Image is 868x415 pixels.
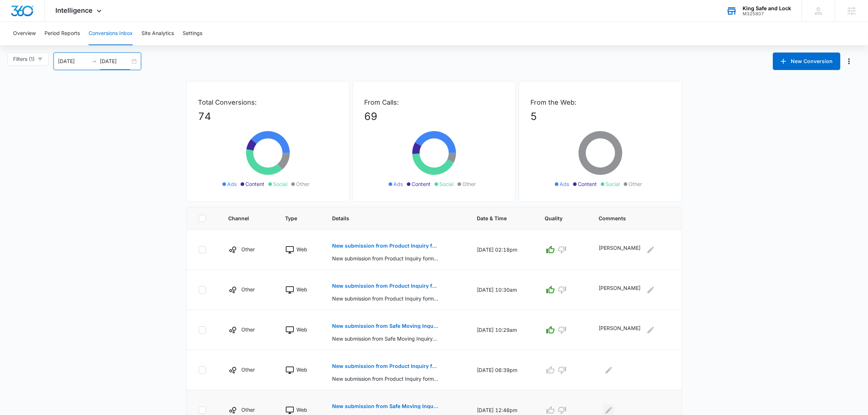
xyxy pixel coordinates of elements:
button: New submission from Product Inquiry form [332,237,438,255]
p: Total Conversions: [198,97,338,107]
span: to [91,58,97,64]
p: 5 [531,109,670,124]
button: New submission from Product Inquiry form [332,277,438,295]
p: New submission from Product Inquiry form Name: [PERSON_NAME], Email: [EMAIL_ADDRESS][DOMAIN_NAME]... [332,295,438,302]
span: Quality [545,214,571,222]
td: [DATE] 02:18pm [468,230,536,270]
button: Site Analytics [141,22,174,45]
span: Channel [228,214,257,222]
div: account name [743,5,791,11]
button: New submission from Product Inquiry form [332,357,438,375]
button: New Conversion [773,53,840,70]
td: [DATE] 10:30am [468,270,536,310]
p: New submission from Product Inquiry form [332,364,438,369]
p: Web [297,286,308,293]
span: Filters (1) [13,55,35,63]
p: Web [297,245,308,253]
span: Other [296,180,310,188]
p: [PERSON_NAME] [599,244,641,256]
span: Other [629,180,642,188]
td: [DATE] 10:29am [468,310,536,350]
span: Type [285,214,304,222]
p: Other [241,326,255,333]
span: Content [578,180,597,188]
input: End date [100,57,130,65]
p: [PERSON_NAME] [599,324,641,336]
td: [DATE] 06:39pm [468,350,536,390]
p: New submission from Safe Moving Inquiry form [332,323,438,329]
p: Other [241,366,255,373]
button: Filters (1) [7,53,48,66]
button: Edit Comments [603,364,615,376]
span: Social [606,180,620,188]
p: New submission from Product Inquiry form Name: [PERSON_NAME], Email: [EMAIL_ADDRESS][DOMAIN_NAME]... [332,375,438,383]
p: Other [241,286,255,293]
button: Overview [13,22,36,45]
span: Other [463,180,476,188]
span: Social [273,180,288,188]
p: Web [297,366,308,373]
button: Edit Comments [645,244,657,256]
p: New submission from Safe Moving Inquiry form Product {Product: 7} Name [PERSON_NAME] Email [PERSO... [332,335,438,342]
span: swap-right [91,58,97,64]
p: Other [241,245,255,253]
p: New submission from Product Inquiry form [332,283,438,288]
input: Start date [58,57,88,65]
p: [PERSON_NAME] [599,284,641,296]
p: Web [297,406,308,414]
span: Date & Time [477,214,517,222]
span: Content [412,180,431,188]
span: Ads [227,180,237,188]
button: Period Reports [44,22,80,45]
button: New submission from Safe Moving Inquiry form [332,317,438,335]
p: Web [297,326,308,333]
p: 74 [198,109,338,124]
p: From Calls: [365,97,504,107]
button: Settings [183,22,202,45]
span: Intelligence [56,7,93,14]
span: Content [246,180,265,188]
span: Comments [599,214,659,222]
button: Conversions Inbox [89,22,133,45]
button: Edit Comments [645,324,657,336]
p: Other [241,406,255,414]
span: Ads [560,180,569,188]
button: Edit Comments [645,284,657,296]
p: 69 [365,109,504,124]
button: Manage Numbers [843,55,855,67]
p: New submission from Safe Moving Inquiry form [332,404,438,409]
span: Social [440,180,454,188]
p: New submission from Product Inquiry form Name: [PERSON_NAME], Email: [PERSON_NAME][EMAIL_ADDRESS]... [332,255,438,262]
div: account id [743,11,791,16]
span: Ads [394,180,403,188]
p: From the Web: [531,97,670,107]
button: New submission from Safe Moving Inquiry form [332,397,438,415]
p: New submission from Product Inquiry form [332,243,438,248]
span: Details [332,214,449,222]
